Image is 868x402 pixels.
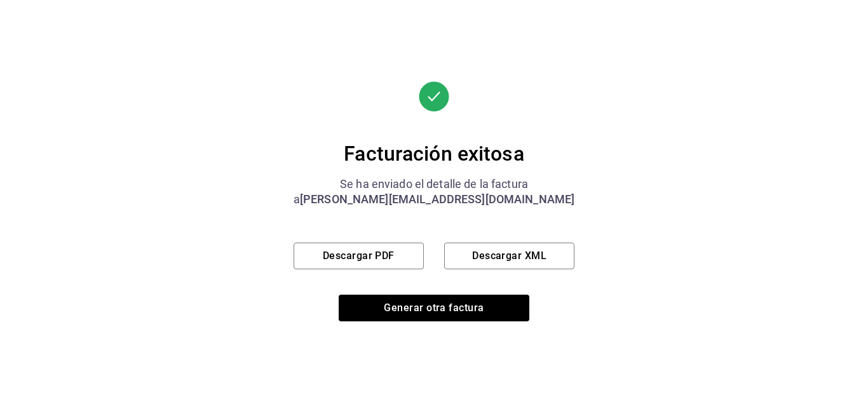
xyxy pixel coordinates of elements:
[294,177,575,192] div: Se ha enviado el detalle de la factura
[294,192,575,207] div: a
[294,141,575,166] div: Facturación exitosa
[294,243,424,269] button: Descargar PDF
[339,295,529,321] button: Generar otra factura
[444,243,574,269] button: Descargar XML
[300,192,574,206] span: [PERSON_NAME][EMAIL_ADDRESS][DOMAIN_NAME]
